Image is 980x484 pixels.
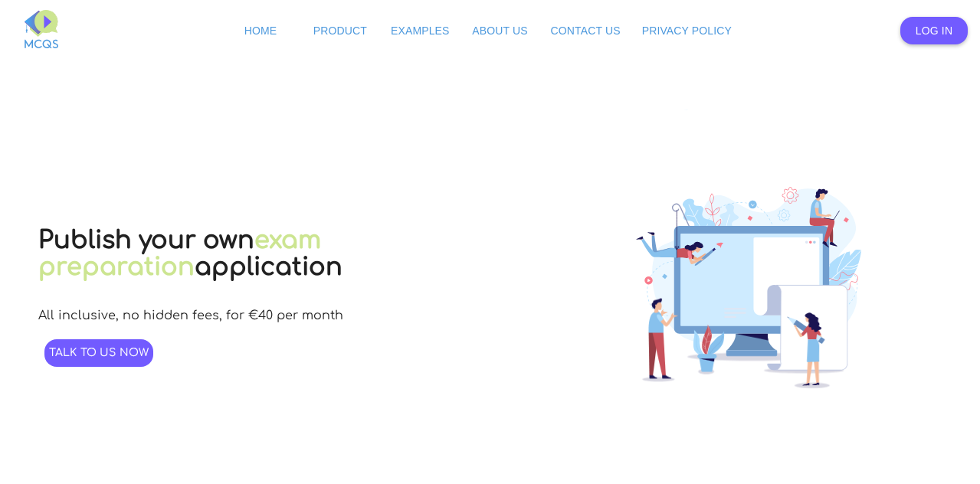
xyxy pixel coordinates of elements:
span: About Us [472,25,527,37]
a: Privacy Policy [637,17,736,44]
p: All inclusive, no hidden fees, for €40 per month [38,309,343,322]
span: Talk to us now [49,347,149,358]
a: Log In [900,17,968,44]
a: exam preparation [38,227,321,280]
a: Talk to us now [44,339,153,367]
span: Contact Us [551,25,621,37]
span: Log In [916,25,952,37]
a: Contact Us [546,17,625,44]
span: Home [244,25,277,37]
span: Privacy Policy [642,25,732,37]
a: Home [227,17,294,44]
img: MCQS-full.svg [25,10,58,48]
span: Product [313,25,367,37]
a: Product [306,17,374,44]
a: Examples [386,17,454,44]
span: Examples [391,25,450,37]
a: About Us [467,17,534,44]
h1: Publish your own application [38,227,559,280]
